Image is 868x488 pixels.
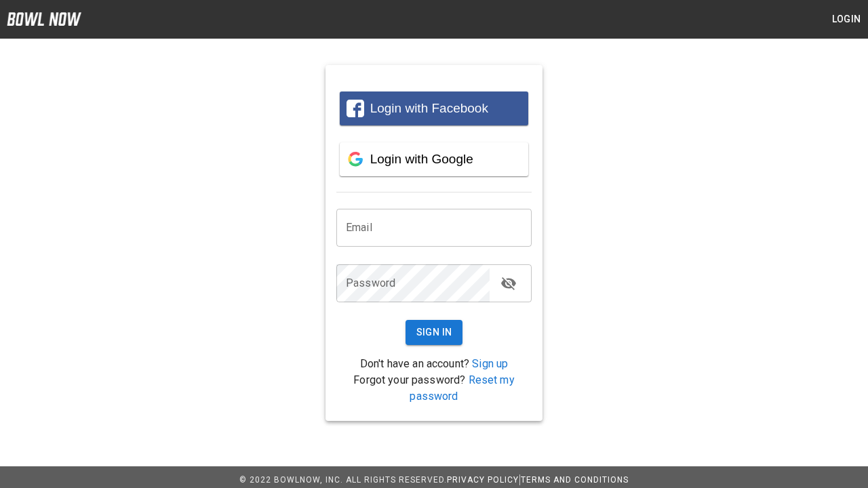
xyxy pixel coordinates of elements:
[336,356,532,372] p: Don't have an account?
[340,142,528,176] button: Login with Google
[472,357,508,370] a: Sign up
[336,372,532,405] p: Forgot your password?
[447,475,519,485] a: Privacy Policy
[340,91,528,125] button: Login with Facebook
[410,373,514,403] a: Reset my password
[7,12,81,26] img: logo
[825,7,868,32] button: Login
[406,320,463,345] button: Sign In
[370,101,488,115] span: Login with Facebook
[370,152,473,166] span: Login with Google
[495,270,522,297] button: toggle password visibility
[521,475,629,485] a: Terms and Conditions
[239,475,447,485] span: © 2022 BowlNow, Inc. All Rights Reserved.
